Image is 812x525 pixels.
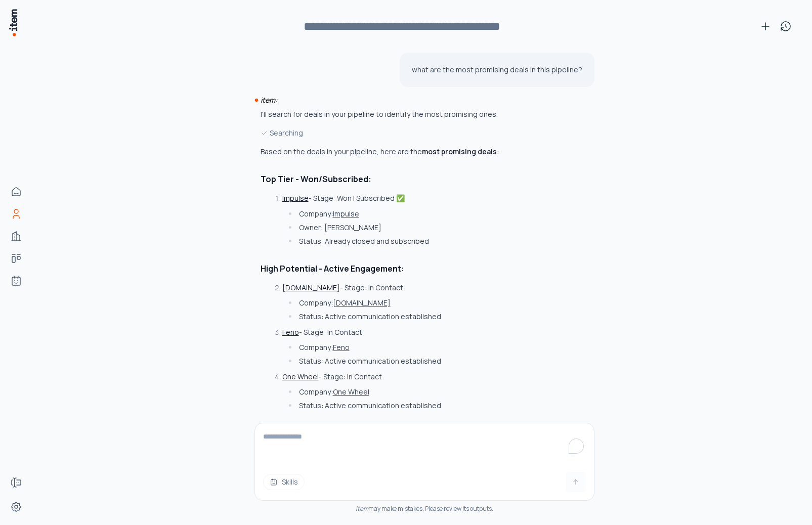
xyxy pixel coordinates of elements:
button: Impulse [282,193,309,203]
p: - Stage: In Contact [282,372,382,381]
li: Company: [286,342,533,353]
li: Status: Active communication established [286,356,533,366]
a: Companies [6,226,26,246]
h2: High Potential - Active Engagement: [261,262,534,275]
button: Impulse [333,209,359,219]
i: item: [261,95,277,105]
div: Searching [261,127,534,139]
a: deals [6,248,26,269]
button: Feno [282,327,299,337]
p: I'll search for deals in your pipeline to identify the most promising ones. [261,109,534,119]
li: Status: Active communication established [286,401,533,411]
li: Company: [286,387,533,397]
li: Company: [286,298,533,308]
li: Status: Already closed and subscribed [286,236,533,246]
button: Skills [263,474,305,490]
strong: most promising deals [422,147,497,156]
button: One Wheel [333,387,369,397]
h2: Top Tier - Won/Subscribed: [261,173,534,185]
button: View history [776,16,796,36]
p: what are the most promising deals in this pipeline? [412,65,582,75]
li: Status: Active communication established [286,312,533,322]
p: - Stage: In Contact [282,283,403,292]
textarea: To enrich screen reader interactions, please activate Accessibility in Grammarly extension settings [255,423,594,464]
p: Based on the deals in your pipeline, here are the : [261,147,534,157]
img: Item Brain Logo [8,8,18,37]
li: Company: [286,209,533,219]
a: Home [6,182,26,202]
a: Settings [6,497,26,517]
span: Skills [282,477,298,487]
li: - Stage: Won | Subscribed ✅ [272,193,533,246]
button: New conversation [755,16,776,36]
a: Agents [6,271,26,291]
button: One Wheel [282,372,319,382]
p: - Stage: In Contact [282,327,362,337]
div: may make mistakes. Please review its outputs. [254,505,594,513]
button: Feno [333,342,350,353]
li: Owner: [PERSON_NAME] [286,223,533,233]
a: Contacts [6,204,26,224]
i: item [356,504,368,513]
a: Forms [6,472,26,493]
button: [DOMAIN_NAME] [333,298,391,308]
button: [DOMAIN_NAME] [282,283,340,293]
